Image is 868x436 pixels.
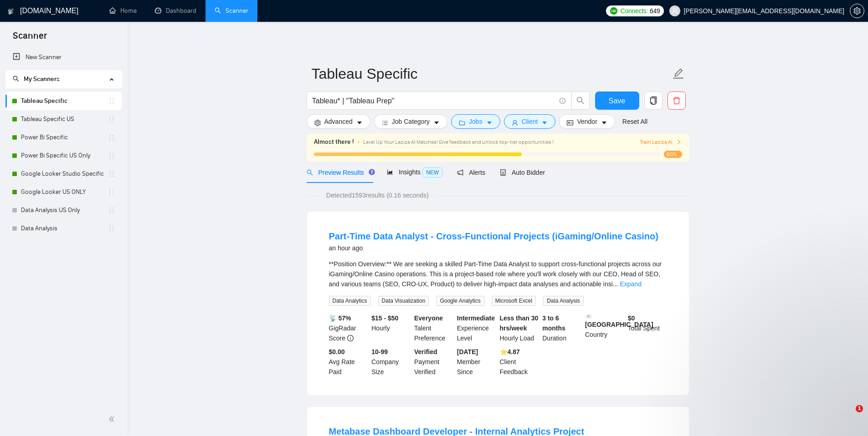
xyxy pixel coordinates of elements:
b: ⭐️ 4.87 [500,348,520,355]
span: setting [314,119,321,126]
a: setting [850,7,864,15]
a: Google Looker US ONLY [21,183,108,201]
div: Avg Rate Paid [327,347,370,377]
button: copy [644,91,663,110]
span: My Scanners [24,75,60,83]
a: New Scanner [13,48,114,66]
b: 📡 57% [329,314,351,322]
span: 649 [650,6,660,16]
a: Tableau Specific US [21,110,108,128]
b: [GEOGRAPHIC_DATA] [585,313,653,328]
div: Payment Verified [412,347,455,377]
span: caret-down [541,119,548,126]
span: Save [609,95,625,106]
li: Tableau Specific [5,92,122,110]
div: Experience Level [455,313,498,343]
span: Preview Results [307,169,372,176]
span: Jobs [469,117,483,127]
span: idcard [567,119,573,126]
div: Duration [540,313,583,343]
img: upwork-logo.png [610,7,617,15]
span: 60% [664,151,682,158]
b: Verified [414,348,437,355]
span: 1 [856,405,863,412]
span: delete [668,96,685,105]
span: Data Analytics [329,296,371,306]
span: Advanced [324,117,353,127]
button: Train Laziza AI [640,138,682,147]
b: Everyone [414,314,443,322]
a: dashboardDashboard [155,7,196,15]
button: idcardVendorcaret-down [559,114,615,129]
li: Data Analysis US Only [5,201,122,219]
span: holder [108,188,115,196]
span: user [672,8,678,14]
div: Total Spent [626,313,669,343]
span: Level Up Your Laziza AI Matches! Give feedback and unlock top-tier opportunities ! [363,139,554,145]
b: Intermediate [457,314,495,322]
a: Google Looker Studio Specific [21,165,108,183]
div: an hour ago [329,243,658,253]
b: [DATE] [457,348,478,355]
li: New Scanner [5,48,122,66]
li: Power Bi Specific [5,128,122,147]
span: caret-down [486,119,493,126]
span: edit [673,68,684,80]
span: area-chart [387,169,393,175]
button: settingAdvancedcaret-down [307,114,370,129]
span: info-circle [560,98,565,104]
img: logo [8,4,14,19]
b: $ 0 [628,314,635,322]
span: Alerts [457,169,485,176]
span: Connects: [621,6,648,16]
span: Detected 1593 results (0.16 seconds) [320,190,435,200]
span: caret-down [433,119,440,126]
div: Talent Preference [412,313,455,343]
button: search [571,91,590,110]
span: bars [382,119,388,126]
div: Member Since [455,347,498,377]
span: holder [108,134,115,141]
span: search [572,96,589,105]
span: Insights [387,168,442,176]
input: Search Freelance Jobs... [312,95,555,106]
button: setting [850,4,864,18]
b: 10-99 [371,348,388,355]
b: 3 to 6 months [542,314,565,332]
span: Vendor [577,117,597,127]
a: Power Bi Specific US Only [21,147,108,165]
span: Job Category [392,117,430,127]
span: double-left [108,415,118,424]
span: copy [645,96,662,105]
img: 🇨🇾 [586,313,592,319]
span: caret-down [601,119,607,126]
div: Hourly Load [498,313,541,343]
a: Expand [620,280,641,288]
a: Part-Time Data Analyst - Cross-Functional Projects (iGaming/Online Casino) [329,231,658,241]
span: Google Analytics [436,296,484,306]
span: My Scanners [13,75,60,83]
div: Tooltip anchor [368,168,376,176]
a: Power Bi Specific [21,128,108,147]
li: Google Looker Studio Specific [5,165,122,183]
span: holder [108,225,115,232]
button: delete [668,91,686,110]
a: Reset All [622,117,647,127]
div: Company Size [370,347,412,377]
span: Auto Bidder [500,169,545,176]
button: folderJobscaret-down [451,114,500,129]
span: ... [613,280,618,288]
span: caret-down [356,119,363,126]
span: search [13,76,19,82]
span: NEW [422,167,442,177]
li: Google Looker US ONLY [5,183,122,201]
b: $15 - $50 [371,314,398,322]
div: **Position Overview:** We are seeking a skilled Part-Time Data Analyst to support cross-functiona... [329,259,667,289]
span: holder [108,97,115,105]
span: Scanner [5,29,54,48]
span: Almost there ! [314,137,354,147]
a: homeHome [109,7,137,15]
span: holder [108,152,115,159]
div: GigRadar Score [327,313,370,343]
